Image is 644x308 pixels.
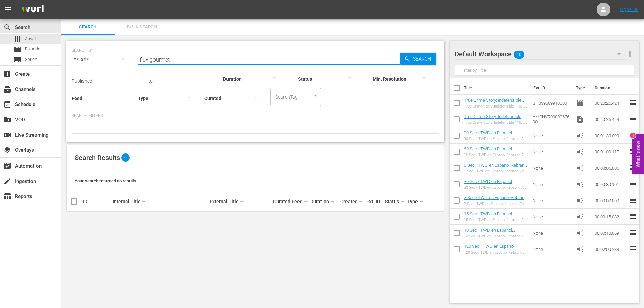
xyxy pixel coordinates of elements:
[576,164,584,172] span: Ad
[464,202,528,206] div: 2 Sec - TWD en Espanol Rebrand Ad Slates-2s- SLATE
[514,48,524,62] span: 10
[3,192,11,200] span: Reports
[626,50,634,58] span: more_vert
[72,113,439,119] p: Search Filters:
[464,250,528,255] div: 120 Sec - TWD en Espanol Rebrand Ad Slates-120s- SLATE
[400,198,406,205] span: sort
[629,180,637,188] span: reorder
[142,198,148,205] span: sort
[359,198,365,205] span: sort
[530,241,573,257] td: None
[591,78,631,97] th: Duration
[530,144,573,160] td: None
[14,35,22,43] span: Asset
[576,196,584,205] span: Ad
[455,45,627,64] div: Default Workspace
[210,197,271,206] div: External Title
[83,199,111,204] div: ID
[592,241,629,257] td: 00:02:00.234
[3,23,11,31] span: Search
[25,35,36,42] span: Asset
[4,5,12,14] span: menu
[113,197,208,206] div: Internal Title
[592,192,629,209] td: 00:00:02.002
[464,130,522,140] a: 90 Sec - TWD en Espanol Rebrand Ad Slates-90s- SLATE
[464,163,527,173] a: 5 Sec - TWD en Espanol Rebrand Ad Slates-5s- SLATE
[464,98,524,108] a: True Crime Story: Indefensible 110: El elefante en el útero
[576,115,584,123] span: Video
[592,209,629,225] td: 00:00:15.082
[3,100,11,109] span: Schedule
[464,218,528,222] div: 15 Sec - TWD en Espanol Rebrand Ad Slates-15s- SLATE
[576,229,584,237] span: Ad
[464,137,528,141] div: 90 Sec - TWD en Espanol Rebrand Ad Slates-90s- SLATE
[385,197,405,206] div: Status
[629,212,637,220] span: reorder
[626,46,634,62] button: more_vert
[576,148,584,156] span: Ad
[464,234,528,238] div: 10 Sec - TWD en Espanol Rebrand Ad Slates-10s- SLATE
[464,120,528,125] div: True Crime Story: Indefensible 110: El elefante en el útero
[464,244,525,254] a: 120 Sec - TWD en Espanol Rebrand Ad Slates-120s- SLATE
[464,179,522,189] a: 30 Sec - TWD en Espanol Rebrand Ad Slates-30s- SLATE
[629,131,637,139] span: reorder
[312,93,319,99] button: Open
[3,85,11,93] span: Channels
[464,185,528,190] div: 30 Sec - TWD en Espanol Rebrand Ad Slates-30s- SLATE
[14,45,22,53] span: Episode
[25,46,40,52] span: Episode
[629,245,637,253] span: reorder
[410,53,436,65] span: Search
[400,53,436,65] button: Search
[630,133,636,138] div: 1
[530,160,573,176] td: None
[576,132,584,140] span: Ad
[72,78,93,84] span: Published:
[632,134,644,174] button: Open Feedback Widget
[292,197,308,206] div: Feed
[530,209,573,225] td: None
[407,197,420,206] div: Type
[572,78,591,97] th: Type
[330,198,336,205] span: sort
[592,95,629,111] td: 00:20:25.424
[3,177,11,185] span: Ingestion
[65,23,111,31] span: Search
[530,225,573,241] td: None
[310,197,338,206] div: Duration
[464,169,528,173] div: 5 Sec - TWD en Espanol Rebrand Ad Slates-5s- SLATE
[592,176,629,192] td: 00:00:30.101
[72,50,131,69] div: Assets
[530,111,573,127] td: AMCNVR0000067600
[464,195,527,205] a: 2 Sec - TWD en Espanol Rebrand Ad Slates-2s- SLATE
[629,99,637,107] span: reorder
[464,153,528,157] div: 60 Sec - TWD en Espanol Rebrand Ad Slates-60s- SLATE
[366,199,383,204] div: Ext. ID
[3,146,11,154] span: Overlays
[304,198,310,205] span: sort
[240,198,246,205] span: sort
[629,115,637,123] span: reorder
[419,198,425,205] span: sort
[629,196,637,204] span: reorder
[529,78,572,97] th: Ext. ID
[464,114,524,124] a: True Crime Story: Indefensible 110: El elefante en el útero
[592,111,629,127] td: 00:20:25.424
[119,23,165,31] span: Bulk Search
[620,7,638,12] a: Sign Out
[16,2,49,18] img: ans4CAIJ8jUAAAAAAAAAAAAAAAAAAAAAAAAgQb4GAAAAAAAAAAAAAAAAAAAAAAAAJMjXAAAAAAAAAAAAAAAAAAAAAAAAgAT5G...
[592,144,629,160] td: 00:01:00.117
[464,146,522,157] a: 60 Sec - TWD en Espanol Rebrand Ad Slates-60s- SLATE
[121,153,130,162] span: 0
[530,127,573,144] td: None
[3,116,11,124] span: VOD
[592,127,629,144] td: 00:01:30.090
[629,147,637,156] span: reorder
[592,160,629,176] td: 00:00:05.005
[340,197,364,206] div: Created
[629,164,637,172] span: reorder
[25,56,37,63] span: Series
[464,78,529,97] th: Title
[3,70,11,78] span: Create
[273,199,290,204] div: Curated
